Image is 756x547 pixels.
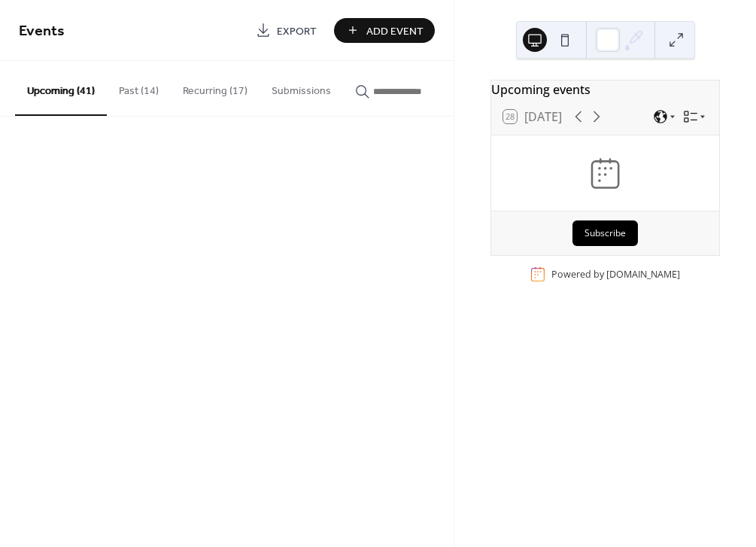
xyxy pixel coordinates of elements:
[334,18,435,43] button: Add Event
[107,61,171,114] button: Past (14)
[572,220,638,246] button: Subscribe
[19,17,65,46] span: Events
[277,23,317,39] span: Export
[606,268,680,281] a: [DOMAIN_NAME]
[260,61,343,114] button: Submissions
[244,18,328,43] a: Export
[15,61,107,116] button: Upcoming (41)
[171,61,260,114] button: Recurring (17)
[551,268,680,281] div: Powered by
[366,23,424,39] span: Add Event
[491,81,719,99] div: Upcoming events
